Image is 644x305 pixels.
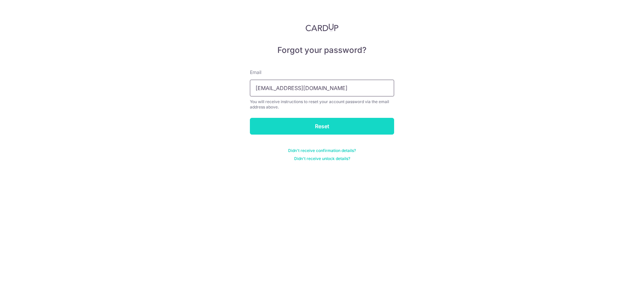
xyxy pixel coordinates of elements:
[294,156,350,161] a: Didn't receive unlock details?
[250,118,394,135] input: Reset
[250,80,394,96] input: Enter your Email
[250,69,261,76] label: Email
[250,45,394,56] h5: Forgot your password?
[250,99,394,110] div: You will receive instructions to reset your account password via the email address above.
[306,23,338,31] img: CardUp Logo
[288,148,356,153] a: Didn't receive confirmation details?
